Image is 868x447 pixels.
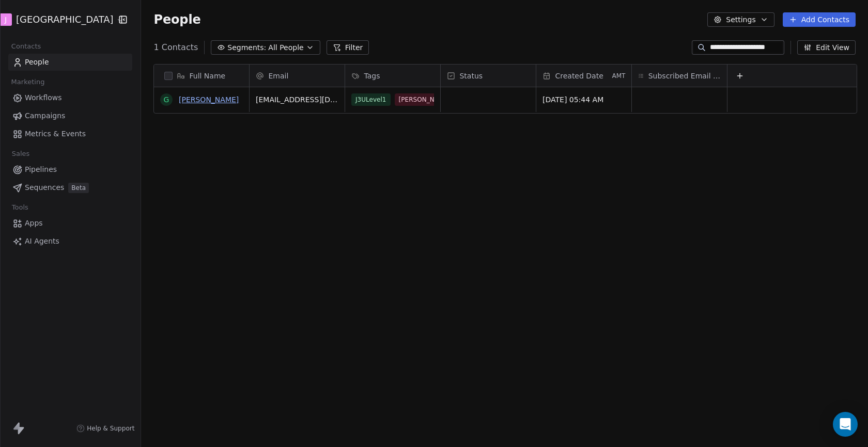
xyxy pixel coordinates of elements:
span: Email [268,71,288,81]
span: AMT [612,72,625,80]
span: J [5,14,7,25]
div: Email [250,65,345,87]
button: Filter [327,40,369,55]
span: Beta [68,183,89,193]
span: Metrics & Events [25,129,86,139]
div: Subscribed Email Categories [632,65,727,87]
span: [EMAIL_ADDRESS][DOMAIN_NAME] [256,94,338,105]
a: Pipelines [8,161,132,178]
span: Sequences [25,182,64,193]
span: Pipelines [25,164,57,175]
div: Tags [345,65,440,87]
a: Help & Support [76,424,134,433]
span: Full Name [189,71,225,81]
span: Workflows [25,92,62,103]
span: 1 Contacts [153,41,198,54]
span: [PERSON_NAME] [395,93,455,106]
button: Settings [707,12,774,27]
span: People [25,57,49,68]
span: Contacts [7,39,45,54]
span: [GEOGRAPHIC_DATA] [16,13,113,26]
span: Status [459,71,483,81]
a: SequencesBeta [8,179,132,196]
span: Help & Support [87,424,134,433]
div: grid [154,87,250,433]
span: Tools [7,200,33,215]
a: AI Agents [8,233,132,250]
a: People [8,54,132,71]
span: People [153,12,200,27]
span: Segments: [227,42,266,53]
a: Campaigns [8,107,132,124]
span: Created Date [555,71,603,81]
span: All People [268,42,303,53]
a: Workflows [8,89,132,106]
span: AI Agents [25,236,59,247]
div: Full Name [154,65,249,87]
a: [PERSON_NAME] [179,95,239,104]
span: Tags [364,71,380,81]
div: grid [250,87,858,433]
div: Status [441,65,536,87]
span: [DATE] 05:44 AM [542,94,625,105]
span: Sales [7,146,34,162]
span: Apps [25,218,43,229]
button: Edit View [797,40,856,55]
span: Subscribed Email Categories [648,71,721,81]
div: Created DateAMT [536,65,631,87]
a: Apps [8,215,132,232]
button: J[GEOGRAPHIC_DATA] [12,11,112,28]
a: Metrics & Events [8,125,132,142]
span: Marketing [7,74,49,90]
div: G [164,94,169,105]
button: Add Contacts [783,12,856,27]
div: Open Intercom Messenger [833,412,858,437]
span: J3ULevel1 [351,93,391,106]
span: Campaigns [25,110,65,121]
